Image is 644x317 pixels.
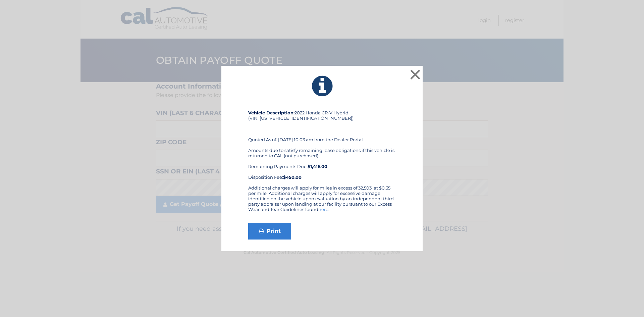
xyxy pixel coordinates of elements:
a: here [318,207,328,212]
strong: Vehicle Description: [248,110,294,115]
button: × [409,68,422,81]
strong: $450.00 [283,174,302,180]
div: Additional charges will apply for miles in excess of 32,503, at $0.35 per mile. Additional charge... [248,185,396,217]
a: Print [248,223,291,240]
div: Amounts due to satisfy remaining lease obligations if this vehicle is returned to CAL (not purcha... [248,148,396,180]
div: 2022 Honda CR-V Hybrid (VIN: [US_VEHICLE_IDENTIFICATION_NUMBER]) Quoted As of: [DATE] 10:03 am fr... [248,110,396,185]
b: $1,416.00 [308,164,327,169]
